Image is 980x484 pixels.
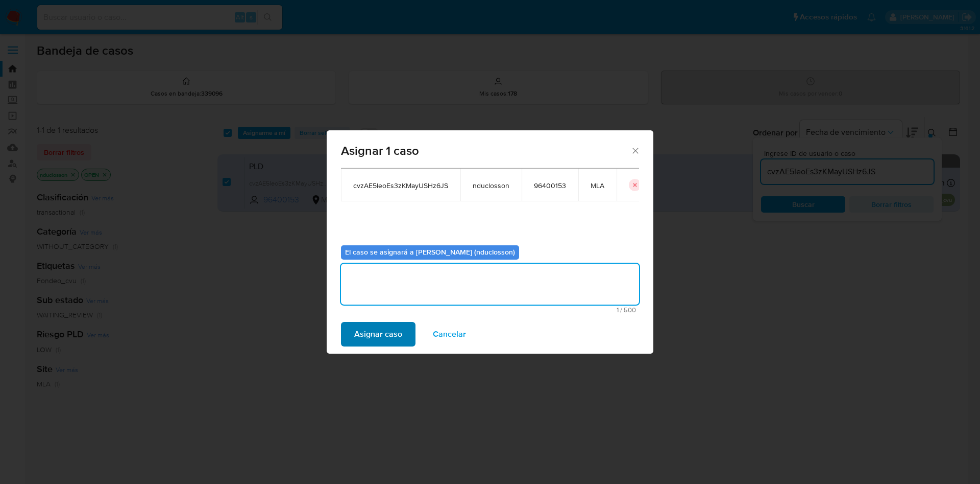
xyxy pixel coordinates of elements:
[344,307,636,313] span: Máximo 500 caracteres
[591,181,604,190] span: MLA
[345,247,515,257] b: El caso se asignará a [PERSON_NAME] (nduclosson)
[341,322,415,347] button: Asignar caso
[354,323,402,345] span: Asignar caso
[341,145,630,157] span: Asignar 1 caso
[353,181,448,190] span: cvzAE5IeoEs3zKMayUSHz6JS
[473,181,509,190] span: nduclosson
[420,322,479,347] button: Cancelar
[629,179,641,191] button: icon-button
[327,130,653,354] div: assign-modal
[433,323,466,345] span: Cancelar
[630,146,640,155] button: Cerrar ventana
[534,181,566,190] span: 96400153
